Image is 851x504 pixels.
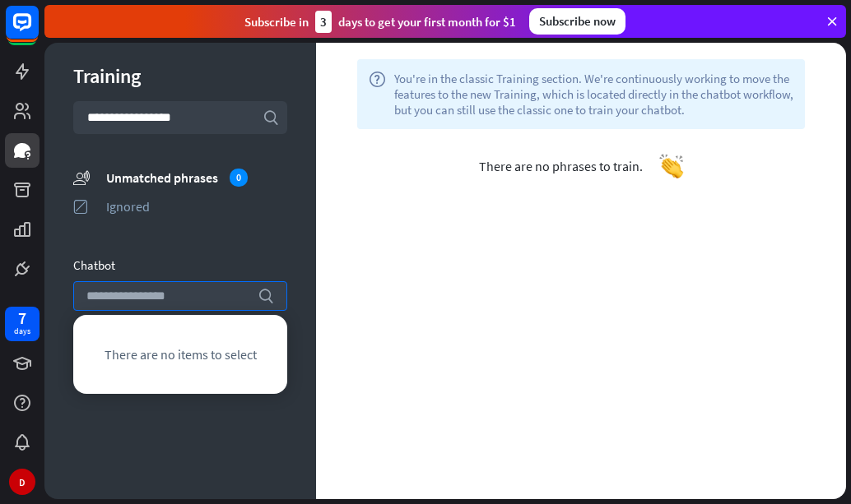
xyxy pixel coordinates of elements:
[73,169,90,186] i: unmatched_phrases
[73,257,287,273] div: Chatbot
[479,158,643,174] span: There are no phrases to train.
[14,326,30,337] div: days
[258,288,274,304] i: search
[73,63,287,89] div: Training
[230,169,248,187] div: 0
[106,198,287,215] div: Ignored
[394,71,793,118] span: You're in the classic Training section. We're continuously working to move the features to the ne...
[9,469,35,495] div: D
[106,169,287,187] div: Unmatched phrases
[73,198,90,215] i: ignored
[244,11,516,33] div: Subscribe in days to get your first month for $1
[369,71,386,118] i: help
[263,109,279,126] i: search
[315,11,332,33] div: 3
[105,346,257,363] span: There are no items to select
[529,8,625,35] div: Subscribe now
[5,307,40,341] a: 7 days
[13,7,63,56] button: Open LiveChat chat widget
[18,311,26,326] div: 7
